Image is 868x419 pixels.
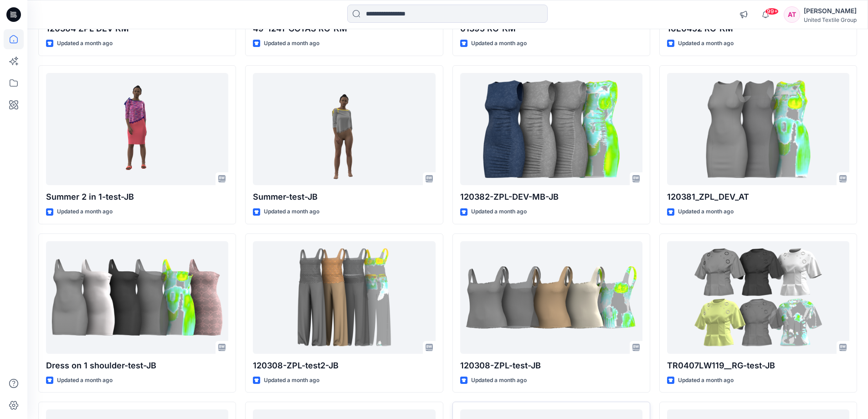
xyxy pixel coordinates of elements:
[46,359,228,372] p: Dress on 1 shoulder-test-JB
[460,73,642,186] a: 120382-ZPL-DEV-MB-JB
[46,241,228,354] a: Dress on 1 shoulder-test-JB
[804,16,857,23] div: United Textile Group
[57,39,113,48] p: Updated a month ago
[784,6,800,23] div: AT
[667,73,849,186] a: 120381_ZPL_DEV_AT
[57,207,113,217] p: Updated a month ago
[460,241,642,354] a: 120308-ZPL-test-JB
[667,359,849,372] p: TR0407LW119__RG-test-JB
[471,207,527,217] p: Updated a month ago
[253,241,435,354] a: 120308-ZPL-test2-JB
[678,39,734,48] p: Updated a month ago
[46,73,228,186] a: Summer 2 in 1-test-JB
[46,191,228,203] p: Summer 2 in 1-test-JB
[471,376,527,385] p: Updated a month ago
[253,359,435,372] p: 120308-ZPL-test2-JB
[678,376,734,385] p: Updated a month ago
[804,5,857,16] div: [PERSON_NAME]
[253,73,435,186] a: Summer-test-JB
[471,39,527,48] p: Updated a month ago
[667,191,849,203] p: 120381_ZPL_DEV_AT
[765,8,779,15] span: 99+
[667,241,849,354] a: TR0407LW119__RG-test-JB
[253,191,435,203] p: Summer-test-JB
[678,207,734,217] p: Updated a month ago
[57,376,113,385] p: Updated a month ago
[460,191,642,203] p: 120382-ZPL-DEV-MB-JB
[264,207,319,217] p: Updated a month ago
[264,376,319,385] p: Updated a month ago
[460,359,642,372] p: 120308-ZPL-test-JB
[264,39,319,48] p: Updated a month ago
